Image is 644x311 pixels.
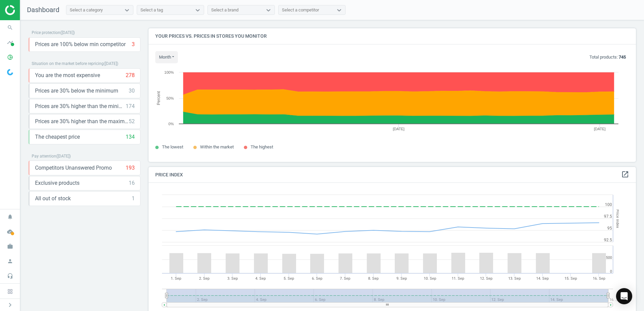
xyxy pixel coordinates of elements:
[126,133,135,141] div: 134
[27,6,59,14] span: Dashboard
[605,202,612,207] text: 100
[4,36,17,49] i: timeline
[140,7,163,13] div: Select a tag
[164,70,174,74] text: 100%
[168,122,174,126] text: 0%
[4,225,17,238] i: cloud_done
[129,87,135,95] div: 30
[156,91,161,105] tspan: Percent
[4,240,17,253] i: work
[132,41,135,48] div: 3
[610,269,612,274] text: 0
[35,179,79,187] span: Exclusive products
[284,276,294,281] tspan: 5. Sep
[4,21,17,34] i: search
[7,69,13,75] img: wGWNvw8QSZomAAAAABJRU5ErkJggg==
[129,179,135,187] div: 16
[35,133,80,141] span: The cheapest price
[255,276,266,281] tspan: 4. Sep
[452,276,464,281] tspan: 11. Sep
[312,276,322,281] tspan: 6. Sep
[4,51,17,64] i: pie_chart_outlined
[589,54,626,60] p: Total products:
[129,118,135,125] div: 52
[32,61,104,66] span: Situation on the market before repricing
[607,226,612,231] text: 95
[35,87,118,95] span: Prices are 30% below the minimum
[4,210,17,223] i: notifications
[149,167,636,183] h4: Price Index
[396,276,407,281] tspan: 9. Sep
[35,72,100,79] span: You are the most expensive
[126,164,135,172] div: 193
[32,30,60,35] span: Price protection
[166,96,174,100] text: 50%
[126,103,135,110] div: 174
[35,41,126,48] span: Prices are 100% below min competitor
[227,276,238,281] tspan: 3. Sep
[211,7,238,13] div: Select a brand
[424,276,436,281] tspan: 10. Sep
[104,61,118,66] span: ( [DATE] )
[155,51,178,63] button: month
[149,28,636,44] h4: Your prices vs. prices in stores you monitor
[251,144,273,149] span: The highest
[132,195,135,202] div: 1
[6,301,14,309] i: chevron_right
[593,276,605,281] tspan: 16. Sep
[70,7,103,13] div: Select a category
[35,195,71,202] span: All out of stock
[199,276,210,281] tspan: 2. Sep
[56,154,71,159] span: ( [DATE] )
[126,72,135,79] div: 278
[621,170,629,178] i: open_in_new
[282,7,319,13] div: Select a competitor
[606,255,612,260] text: 500
[60,30,75,35] span: ( [DATE] )
[35,103,126,110] span: Prices are 30% higher than the minimum
[508,276,521,281] tspan: 13. Sep
[480,276,492,281] tspan: 12. Sep
[35,164,112,172] span: Competitors Unanswered Promo
[32,154,56,159] span: Pay attention
[615,209,620,228] tspan: Price Index
[619,55,626,60] b: 745
[604,214,612,219] text: 97.5
[5,5,53,15] img: ajHJNr6hYgQAAAAASUVORK5CYII=
[621,170,629,179] a: open_in_new
[162,144,183,149] span: The lowest
[35,118,129,125] span: Prices are 30% higher than the maximal
[171,276,181,281] tspan: 1. Sep
[604,238,612,242] text: 92.5
[609,298,618,302] tspan: 16. …
[565,276,577,281] tspan: 15. Sep
[616,288,632,304] div: Open Intercom Messenger
[393,127,405,131] tspan: [DATE]
[340,276,350,281] tspan: 7. Sep
[4,270,17,282] i: headset_mic
[536,276,549,281] tspan: 14. Sep
[200,144,234,149] span: Within the market
[2,301,19,309] button: chevron_right
[4,255,17,268] i: person
[594,127,606,131] tspan: [DATE]
[368,276,379,281] tspan: 8. Sep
